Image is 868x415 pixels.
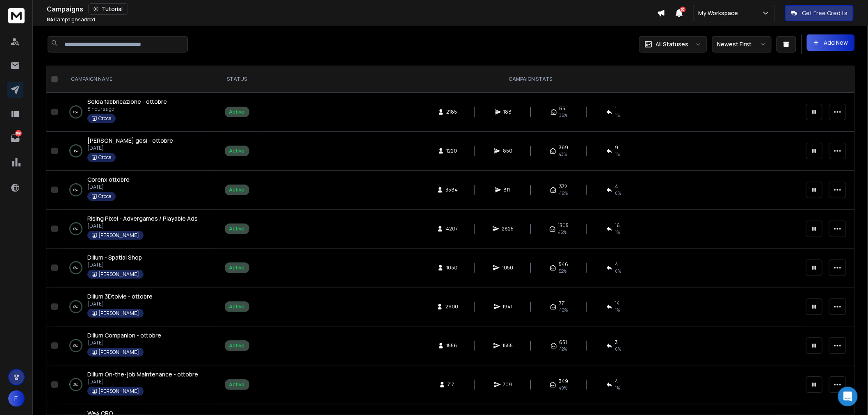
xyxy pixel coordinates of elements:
[560,339,567,346] span: 651
[559,190,568,196] span: 46 %
[446,226,458,232] span: 4207
[229,381,245,388] div: Active
[74,186,78,194] p: 0 %
[504,187,512,193] span: 811
[502,265,513,271] span: 1050
[87,223,198,229] p: [DATE]
[807,34,855,51] button: Add New
[87,331,161,339] span: Dilium Companion - ottobre
[98,115,111,122] p: Croce
[74,147,78,155] p: 1 %
[615,385,620,391] span: 1 %
[98,154,111,161] p: Croce
[229,187,245,193] div: Active
[87,292,153,301] a: Dilium 3DtoMe - ottobre
[838,387,858,406] div: Open Intercom Messenger
[503,303,513,310] span: 1941
[615,339,618,346] span: 3
[615,307,620,313] span: 1 %
[502,226,514,232] span: 2825
[229,303,245,310] div: Active
[560,112,568,119] span: 35 %
[98,271,139,278] p: [PERSON_NAME]
[615,268,621,274] span: 0 %
[615,300,620,307] span: 14
[559,144,568,151] span: 369
[87,301,153,307] p: [DATE]
[229,265,245,271] div: Active
[615,222,620,229] span: 16
[615,183,619,190] span: 4
[559,300,566,307] span: 771
[61,93,214,132] td: 0%Selda fabbricazione - ottobre8 hours agoCroce
[87,214,198,223] a: Rising Pixel - Advergames / Playable Ads
[503,381,512,388] span: 709
[229,226,245,232] div: Active
[560,105,566,112] span: 65
[87,184,130,190] p: [DATE]
[87,253,142,261] span: Dilium - Spatial Shop
[615,378,619,385] span: 4
[87,253,142,262] a: Dilium - Spatial Shop
[615,112,620,119] span: 1 %
[47,16,53,23] span: 84
[448,381,456,388] span: 717
[615,190,621,196] span: 0 %
[98,193,111,200] p: Croce
[615,144,619,151] span: 9
[61,287,214,326] td: 0%Dilium 3DtoMe - ottobre[DATE][PERSON_NAME]
[447,109,457,115] span: 2185
[559,183,567,190] span: 372
[61,171,214,210] td: 0%Corenx ottobre[DATE]Croce
[8,390,25,407] button: F
[699,9,742,17] p: My Workspace
[615,151,620,157] span: 1 %
[87,145,173,151] p: [DATE]
[615,105,617,112] span: 1
[615,261,619,268] span: 4
[74,108,78,116] p: 0 %
[87,176,130,184] a: Corenx ottobre
[74,303,78,311] p: 0 %
[88,3,128,15] button: Tutorial
[559,378,568,385] span: 349
[558,229,567,235] span: 46 %
[87,106,167,112] p: 8 hours ago
[61,365,214,404] td: 2%Dilium On-the-job Maintenance - ottobre[DATE][PERSON_NAME]
[615,229,620,235] span: 1 %
[560,346,567,352] span: 42 %
[559,385,567,391] span: 49 %
[229,109,245,115] div: Active
[47,3,657,15] div: Campaigns
[61,132,214,171] td: 1%[PERSON_NAME] gesi - ottobre[DATE]Croce
[503,342,513,349] span: 1555
[15,130,22,137] p: 189
[559,261,568,268] span: 546
[74,381,78,389] p: 2 %
[87,98,167,106] a: Selda fabbricazione - ottobre
[656,40,689,48] p: All Statuses
[558,222,569,229] span: 1305
[615,346,621,352] span: 0 %
[74,342,78,350] p: 0 %
[61,210,214,249] td: 0%Rising Pixel - Advergames / Playable Ads[DATE][PERSON_NAME]
[87,137,173,144] span: [PERSON_NAME] gesi - ottobre
[74,225,78,233] p: 0 %
[87,370,198,379] a: Dilium On-the-job Maintenance - ottobre
[445,303,458,310] span: 2600
[802,9,848,17] p: Get Free Credits
[87,340,161,346] p: [DATE]
[87,262,144,268] p: [DATE]
[559,151,567,157] span: 43 %
[447,342,457,349] span: 1556
[229,148,245,154] div: Active
[61,249,214,287] td: 0%Dilium - Spatial Shop[DATE][PERSON_NAME]
[98,388,139,394] p: [PERSON_NAME]
[504,109,512,115] span: 188
[74,264,78,272] p: 0 %
[87,379,198,385] p: [DATE]
[712,36,772,52] button: Newest First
